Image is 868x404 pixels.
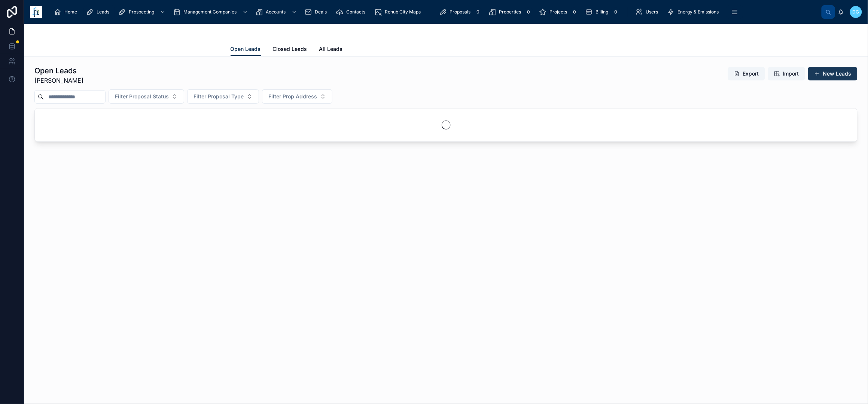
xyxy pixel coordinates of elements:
[97,9,109,15] span: Leads
[537,5,581,19] a: Projects0
[319,42,343,57] a: All Leads
[262,89,332,104] button: Select Button
[231,45,261,53] span: Open Leads
[665,5,724,19] a: Energy & Emissions
[109,89,184,104] button: Select Button
[473,7,482,16] div: 0
[437,5,485,19] a: Proposals0
[116,5,169,19] a: Prospecting
[596,9,608,15] span: Billing
[34,76,83,85] span: [PERSON_NAME]
[171,5,252,19] a: Management Companies
[231,42,261,56] a: Open Leads
[334,5,371,19] a: Contacts
[678,9,719,15] span: Energy & Emissions
[768,67,805,80] button: Import
[372,5,426,19] a: Rehub City Maps
[48,4,822,20] div: scrollable content
[385,9,421,15] span: Rehub City Maps
[611,7,620,16] div: 0
[646,9,658,15] span: Users
[728,67,765,80] button: Export
[583,5,622,19] a: Billing0
[450,9,470,15] span: Proposals
[549,9,567,15] span: Projects
[187,89,259,104] button: Select Button
[266,9,286,15] span: Accounts
[129,9,154,15] span: Prospecting
[570,7,579,16] div: 0
[84,5,115,19] a: Leads
[268,93,317,100] span: Filter Prop Address
[34,65,83,76] h1: Open Leads
[183,9,237,15] span: Management Companies
[253,5,301,19] a: Accounts
[808,67,858,80] button: New Leads
[346,9,365,15] span: Contacts
[524,7,533,16] div: 0
[30,6,42,18] img: App logo
[302,5,332,19] a: Deals
[64,9,77,15] span: Home
[499,9,521,15] span: Properties
[273,45,307,53] span: Closed Leads
[273,42,307,57] a: Closed Leads
[783,70,799,77] span: Import
[194,93,244,100] span: Filter Proposal Type
[52,5,82,19] a: Home
[315,9,327,15] span: Deals
[853,9,859,15] span: DG
[633,5,664,19] a: Users
[486,5,535,19] a: Properties0
[115,93,169,100] span: Filter Proposal Status
[319,45,343,53] span: All Leads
